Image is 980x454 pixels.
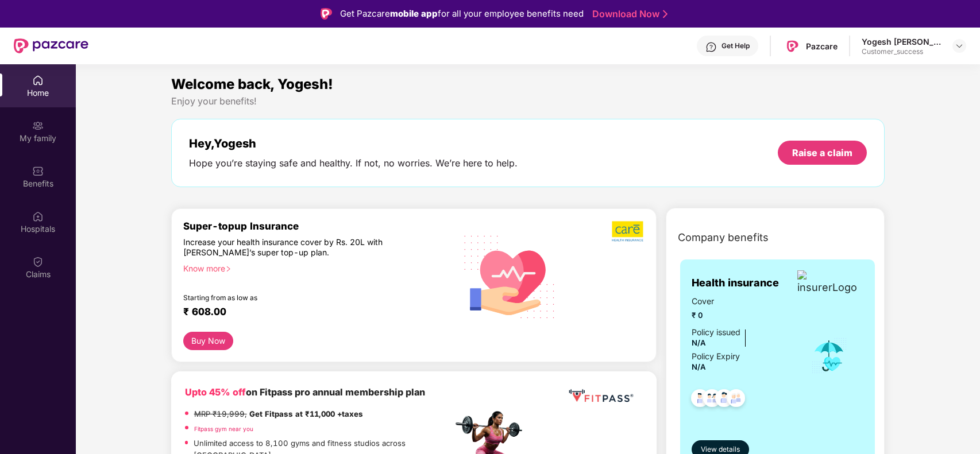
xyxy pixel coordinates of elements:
img: svg+xml;base64,PHN2ZyB4bWxucz0iaHR0cDovL3d3dy53My5vcmcvMjAwMC9zdmciIHdpZHRoPSI0OC45NDMiIGhlaWdodD... [686,386,714,414]
div: Policy Expiry [692,350,740,363]
img: b5dec4f62d2307b9de63beb79f102df3.png [612,220,645,242]
strong: Get Fitpass at ₹11,000 +taxes [249,409,363,418]
img: svg+xml;base64,PHN2ZyB4bWxucz0iaHR0cDovL3d3dy53My5vcmcvMjAwMC9zdmciIHhtbG5zOnhsaW5rPSJodHRwOi8vd3... [455,220,565,332]
span: Company benefits [678,230,769,246]
img: svg+xml;base64,PHN2ZyBpZD0iQmVuZWZpdHMiIHhtbG5zPSJodHRwOi8vd3d3LnczLm9yZy8yMDAwL3N2ZyIgd2lkdGg9Ij... [32,165,44,177]
img: svg+xml;base64,PHN2ZyB4bWxucz0iaHR0cDovL3d3dy53My5vcmcvMjAwMC9zdmciIHdpZHRoPSI0OC45NDMiIGhlaWdodD... [722,386,750,414]
img: Pazcare_Logo.png [784,38,801,55]
div: Know more [183,263,446,271]
button: Buy Now [183,332,233,350]
span: Health insurance [692,275,779,291]
img: icon [811,337,848,375]
img: New Pazcare Logo [14,38,88,53]
img: insurerLogo [797,270,861,296]
div: Raise a claim [792,146,852,159]
div: Get Help [722,41,750,51]
span: N/A [692,362,706,371]
b: Upto 45% off [185,386,246,398]
img: svg+xml;base64,PHN2ZyB4bWxucz0iaHR0cDovL3d3dy53My5vcmcvMjAwMC9zdmciIHdpZHRoPSI0OC45NDMiIGhlaWdodD... [710,386,738,414]
div: Super-topup Insurance [183,220,453,232]
img: svg+xml;base64,PHN2ZyBpZD0iSG9tZSIgeG1sbnM9Imh0dHA6Ly93d3cudzMub3JnLzIwMDAvc3ZnIiB3aWR0aD0iMjAiIG... [32,75,44,86]
img: svg+xml;base64,PHN2ZyBpZD0iSG9zcGl0YWxzIiB4bWxucz0iaHR0cDovL3d3dy53My5vcmcvMjAwMC9zdmciIHdpZHRoPS... [32,211,44,222]
img: Stroke [663,8,668,20]
span: N/A [692,338,706,347]
div: Starting from as low as [183,293,404,301]
a: Fitpass gym near you [194,425,253,432]
img: svg+xml;base64,PHN2ZyB4bWxucz0iaHR0cDovL3d3dy53My5vcmcvMjAwMC9zdmciIHdpZHRoPSI0OC45MTUiIGhlaWdodD... [698,386,726,414]
del: MRP ₹19,999, [194,409,247,418]
img: fppp.png [566,385,635,406]
strong: mobile app [390,8,438,19]
div: Increase your health insurance cover by Rs. 20L with [PERSON_NAME]’s super top-up plan. [183,237,403,258]
div: Hope you’re staying safe and healthy. If not, no worries. We’re here to help. [189,157,518,169]
a: Download Now [592,8,664,20]
div: Customer_success [862,47,942,56]
span: Welcome back, Yogesh! [171,76,333,92]
img: Logo [321,8,332,20]
div: Pazcare [806,41,838,52]
div: Yogesh [PERSON_NAME] [862,36,942,47]
b: on Fitpass pro annual membership plan [185,386,425,398]
div: Policy issued [692,326,740,339]
img: svg+xml;base64,PHN2ZyBpZD0iRHJvcGRvd24tMzJ4MzIiIHhtbG5zPSJodHRwOi8vd3d3LnczLm9yZy8yMDAwL3N2ZyIgd2... [955,41,964,51]
img: svg+xml;base64,PHN2ZyBpZD0iSGVscC0zMngzMiIgeG1sbnM9Imh0dHA6Ly93d3cudzMub3JnLzIwMDAvc3ZnIiB3aWR0aD... [705,41,717,53]
span: Cover [692,295,795,308]
img: svg+xml;base64,PHN2ZyBpZD0iQ2xhaW0iIHhtbG5zPSJodHRwOi8vd3d3LnczLm9yZy8yMDAwL3N2ZyIgd2lkdGg9IjIwIi... [32,256,44,267]
span: ₹ 0 [692,309,795,321]
img: svg+xml;base64,PHN2ZyB3aWR0aD0iMjAiIGhlaWdodD0iMjAiIHZpZXdCb3g9IjAgMCAyMCAyMCIgZmlsbD0ibm9uZSIgeG... [32,120,44,131]
div: ₹ 608.00 [183,306,441,320]
div: Enjoy your benefits! [171,95,885,107]
div: Hey, Yogesh [189,137,518,150]
div: Get Pazcare for all your employee benefits need [340,7,584,21]
span: right [225,266,232,272]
